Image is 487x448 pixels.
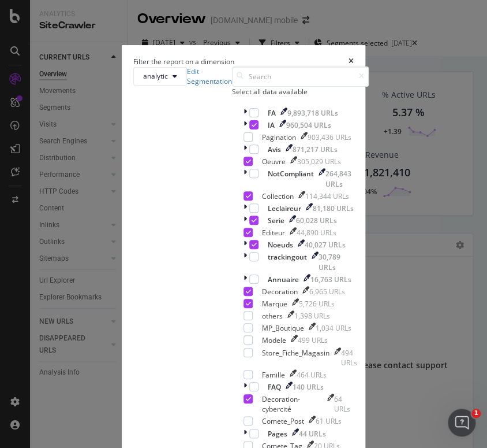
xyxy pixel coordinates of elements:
div: 60,028 URLs [296,216,337,225]
div: 9,893,718 URLs [287,108,338,118]
div: 1,034 URLs [316,323,351,333]
div: Filter the report on a dimension [133,57,234,66]
div: Collection [262,191,294,201]
div: 960,504 URLs [286,120,331,130]
div: FAQ [268,382,281,392]
div: Avis [268,145,281,154]
div: Comete_Post [262,416,304,426]
div: Select all data available [232,87,369,97]
div: Annuaire [268,275,299,284]
div: IA [268,120,275,130]
div: Marque [262,299,287,309]
div: 5,726 URLs [299,299,335,309]
div: 903,436 URLs [308,132,351,142]
button: analytic [133,67,187,86]
div: 30,789 URLs [319,252,357,272]
span: analytic [143,71,168,81]
div: Pagination [262,132,296,142]
div: 464 URLs [297,370,327,380]
div: trackingout [268,252,307,262]
iframe: Intercom live chat [448,409,475,436]
div: 44,890 URLs [297,228,336,238]
div: 64 URLs [334,394,357,414]
div: NotCompliant [268,169,314,179]
div: 871,217 URLs [293,145,338,154]
span: 1 [471,409,481,418]
div: 499 URLs [298,335,328,345]
div: 40,027 URLs [305,240,346,250]
div: Leclaireur [268,203,301,213]
div: 494 URLs [341,348,357,368]
div: Noeuds [268,240,293,250]
div: 114,344 URLs [305,191,349,201]
a: Edit Segmentation [187,66,232,86]
div: 264,843 URLs [325,169,357,188]
div: 305,029 URLs [297,157,341,166]
div: 44 URLs [299,429,326,439]
div: Decoration [262,287,298,297]
div: 81,180 URLs [313,203,354,213]
div: 16,763 URLs [310,275,351,284]
div: 1,398 URLs [294,311,330,321]
div: Modele [262,335,286,345]
div: Famille [262,370,285,380]
div: 140 URLs [293,382,324,392]
div: others [262,311,283,321]
div: Editeur [262,228,285,238]
div: Oeuvre [262,157,286,166]
div: Store_Fiche_Magasin [262,348,329,358]
div: 61 URLs [316,416,342,426]
div: Pages [268,429,287,439]
div: 6,965 URLs [309,287,345,297]
div: MP_Boutique [262,323,304,333]
input: Search [232,66,369,87]
div: FA [268,108,276,118]
div: Serie [268,216,284,225]
div: times [349,57,354,66]
div: Decoration-cybercité [262,394,323,414]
